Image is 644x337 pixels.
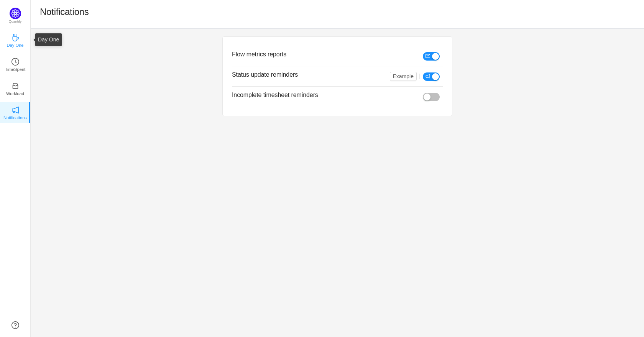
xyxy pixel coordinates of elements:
[11,82,19,90] i: icon: inbox
[9,19,22,25] p: Quantify
[11,34,19,41] i: icon: coffee
[40,6,89,18] h1: Notifications
[232,91,404,99] h3: Incomplete timesheet reminders
[390,72,417,81] button: Example
[7,42,23,49] p: Day One
[11,36,19,44] a: icon: coffeeDay One
[3,114,27,121] p: Notifications
[11,106,19,114] i: icon: notification
[11,60,19,68] a: icon: clock-circleTimeSpent
[232,51,404,58] h3: Flow metrics reports
[11,108,19,116] a: icon: notificationNotifications
[11,84,19,92] a: icon: inboxWorkload
[426,74,430,79] i: icon: notification
[11,58,19,66] i: icon: clock-circle
[10,8,21,19] img: Quantify
[232,71,371,79] h3: Status update reminders
[11,321,19,329] a: icon: question-circle
[6,90,24,97] p: Workload
[426,54,430,58] i: icon: mail
[5,66,26,73] p: TimeSpent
